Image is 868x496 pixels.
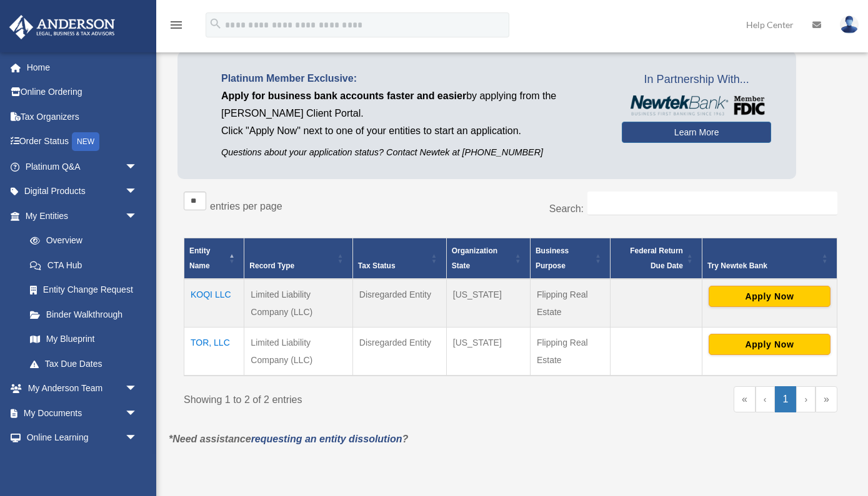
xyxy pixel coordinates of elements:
a: Tax Due Dates [17,351,150,376]
label: Search: [549,203,584,214]
a: Home [9,55,156,80]
img: Anderson Advisors Platinum Portal [6,15,119,39]
th: Federal Return Due Date: Activate to sort [611,238,702,279]
th: Try Newtek Bank : Activate to sort [702,238,837,279]
a: My Entitiesarrow_drop_down [9,203,150,228]
em: *Need assistance ? [169,434,408,444]
th: Business Purpose: Activate to sort [530,238,610,279]
a: 1 [775,386,797,412]
span: Business Purpose [536,246,569,270]
div: NEW [72,132,99,151]
td: Limited Liability Company (LLC) [244,327,352,376]
a: CTA Hub [17,253,150,278]
i: search [209,17,222,31]
a: Platinum Q&Aarrow_drop_down [9,154,156,179]
button: Apply Now [709,334,831,355]
span: arrow_drop_down [125,376,150,402]
td: [US_STATE] [446,327,530,376]
span: Entity Name [189,246,210,270]
a: Next [796,386,816,412]
a: My Documentsarrow_drop_down [9,401,156,425]
img: NewtekBankLogoSM.png [628,95,765,115]
td: [US_STATE] [446,279,530,328]
button: Apply Now [709,286,831,307]
td: Disregarded Entity [352,279,446,328]
a: Online Learningarrow_drop_down [9,425,156,450]
a: Entity Change Request [17,278,150,303]
span: In Partnership With... [622,70,771,90]
a: First [734,386,756,412]
a: Tax Organizers [9,104,156,129]
img: User Pic [840,16,859,34]
span: arrow_drop_down [125,401,150,426]
th: Entity Name: Activate to invert sorting [184,238,244,279]
div: Showing 1 to 2 of 2 entries [184,386,501,409]
p: Platinum Member Exclusive: [221,70,603,87]
a: menu [169,22,184,32]
td: Flipping Real Estate [530,279,610,328]
td: Flipping Real Estate [530,327,610,376]
span: arrow_drop_down [125,203,150,229]
a: Online Ordering [9,80,156,105]
p: Questions about your application status? Contact Newtek at [PHONE_NUMBER] [221,145,603,160]
span: Record Type [249,261,294,270]
a: requesting an entity dissolution [251,434,402,444]
a: Previous [756,386,775,412]
p: by applying from the [PERSON_NAME] Client Portal. [221,87,603,122]
a: Overview [17,228,144,253]
span: arrow_drop_down [125,154,150,180]
td: KOQI LLC [184,279,244,328]
th: Tax Status: Activate to sort [352,238,446,279]
a: Learn More [622,122,771,143]
a: Binder Walkthrough [17,302,150,327]
td: TOR, LLC [184,327,244,376]
td: Disregarded Entity [352,327,446,376]
span: Organization State [452,246,497,270]
span: arrow_drop_down [125,425,150,451]
span: Tax Status [358,261,396,270]
td: Limited Liability Company (LLC) [244,279,352,328]
span: arrow_drop_down [125,179,150,205]
a: My Blueprint [17,327,150,352]
label: entries per page [210,201,282,212]
th: Organization State: Activate to sort [446,238,530,279]
a: My Anderson Teamarrow_drop_down [9,376,156,401]
span: Apply for business bank accounts faster and easier [221,90,466,101]
a: Last [816,386,837,412]
th: Record Type: Activate to sort [244,238,352,279]
div: Try Newtek Bank [707,258,818,273]
span: arrow_drop_down [125,450,150,475]
a: Order StatusNEW [9,129,156,155]
a: Digital Productsarrow_drop_down [9,179,156,204]
span: Federal Return Due Date [630,246,683,270]
a: Billingarrow_drop_down [9,450,156,475]
p: Click "Apply Now" next to one of your entities to start an application. [221,122,603,140]
i: menu [169,17,184,32]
